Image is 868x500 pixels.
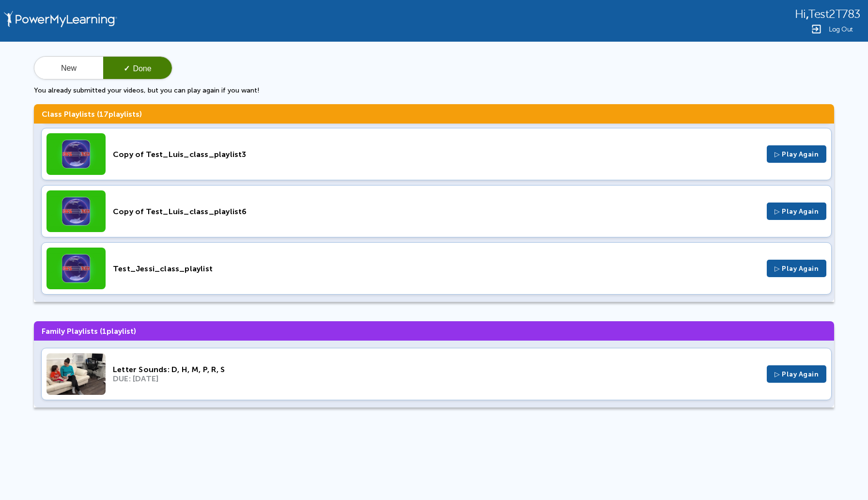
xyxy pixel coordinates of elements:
button: ▷ Play Again [767,145,826,163]
div: , [795,7,860,21]
span: ▷ Play Again [775,265,819,273]
div: Copy of Test_Luis_class_playlist3 [113,150,759,159]
span: Log Out [829,26,853,33]
button: ▷ Play Again [767,260,826,277]
button: New [34,57,103,80]
img: Thumbnail [46,248,106,289]
img: Logout Icon [810,23,822,35]
button: ▷ Play Again [767,365,826,383]
img: Thumbnail [46,353,106,395]
span: Test2T783 [808,8,860,21]
span: ▷ Play Again [775,370,819,378]
span: ▷ Play Again [775,207,819,216]
h3: Class Playlists ( playlists) [34,104,834,124]
span: ✓ [124,64,130,73]
button: ✓Done [103,57,172,80]
span: ▷ Play Again [775,150,819,158]
div: Letter Sounds: D, H, M, P, R, S [113,365,759,374]
span: Hi [795,8,806,21]
span: 17 [99,109,108,119]
div: Test_Jessi_class_playlist [113,264,759,273]
span: 1 [102,327,107,336]
div: DUE: [DATE] [113,374,759,383]
iframe: Chat [827,456,861,493]
p: You already submitted your videos, but you can play again if you want! [34,86,834,94]
h3: Family Playlists ( playlist) [34,321,834,341]
div: Copy of Test_Luis_class_playlist6 [113,207,759,216]
img: Thumbnail [46,133,106,175]
img: Thumbnail [46,190,106,232]
button: ▷ Play Again [767,203,826,220]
